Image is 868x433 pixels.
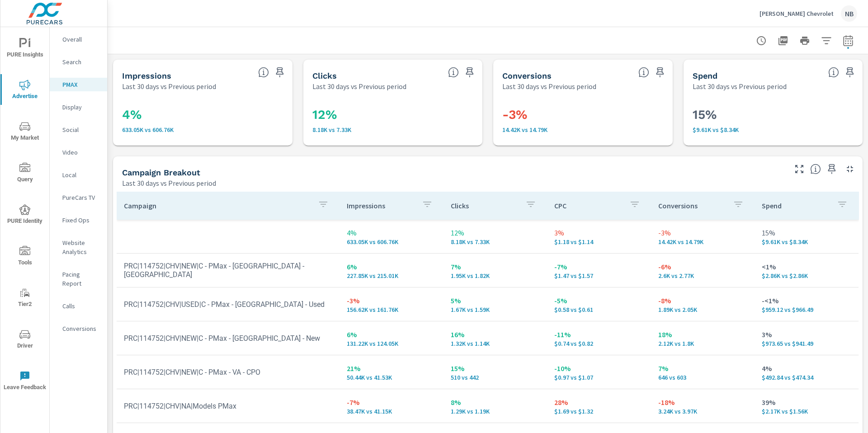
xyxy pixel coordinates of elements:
span: Total Conversions include Actions, Leads and Unmapped. [638,67,649,78]
p: [PERSON_NAME] Chevrolet [759,9,834,18]
div: Display [50,100,107,114]
p: Local [62,170,100,179]
p: Website Analytics [62,238,100,256]
div: PureCars TV [50,191,107,204]
p: $1.18 vs $1.14 [554,238,644,245]
p: Impressions [347,201,415,210]
p: 156,615 vs 161,758 [347,306,436,313]
span: Driver [3,329,47,351]
span: Save this to your personalized report [462,65,477,80]
span: PURE Insights [3,38,47,60]
p: -18% [658,397,748,408]
span: Save this to your personalized report [843,65,857,80]
p: $973.65 vs $941.49 [762,340,851,347]
p: $9,615 vs $8,344 [693,126,854,133]
span: This is a summary of PMAX performance results by campaign. Each column can be sorted. [810,164,821,174]
p: 510 vs 442 [451,374,540,381]
p: $959.12 vs $966.49 [762,306,851,313]
p: $1.47 vs $1.57 [554,272,644,279]
p: 227,849 vs 215,006 [347,272,436,279]
button: Apply Filters [817,32,835,50]
span: The number of times an ad was shown on your behalf. [258,67,269,78]
p: 21% [347,363,436,374]
div: Search [50,55,107,69]
h5: Spend [693,71,717,80]
p: 14,416 vs 14,790 [502,126,664,133]
div: Video [50,146,107,159]
p: $492.84 vs $474.34 [762,374,851,381]
p: Conversions [658,201,726,210]
div: Website Analytics [50,236,107,259]
p: $2,857.50 vs $2,856.79 [762,272,851,279]
span: Tools [3,246,47,268]
p: 131.22K vs 124.05K [347,340,436,347]
p: -11% [554,329,644,340]
p: Conversions [62,324,100,333]
td: PRC|114752|CHV|NA|Models PMax [117,395,340,418]
p: 1,948 vs 1,817 [451,272,540,279]
p: 3% [762,329,851,340]
p: -8% [658,295,748,306]
p: $0.58 vs $0.61 [554,306,644,313]
p: 633,051 vs 606,761 [347,238,436,245]
span: My Market [3,121,47,143]
p: 8% [451,397,540,408]
p: 50,436 vs 41,533 [347,374,436,381]
p: Pacing Report [62,270,100,288]
p: 3% [554,227,644,238]
p: PMAX [62,80,100,89]
p: -3% [658,227,748,238]
td: PRC|114752|CHV|NEW|C - PMax - VA - CPO [117,361,340,384]
span: The number of times an ad was clicked by a consumer. [448,67,459,78]
p: CPC [554,201,622,210]
p: Campaign [124,201,311,210]
p: Clicks [451,201,519,210]
p: Search [62,57,100,66]
p: 15% [762,227,851,238]
div: PMAX [50,78,107,91]
p: Video [62,148,100,157]
p: Display [62,103,100,112]
div: Social [50,123,107,136]
h5: Conversions [502,71,552,80]
p: 28% [554,397,644,408]
p: 14.42K vs 14.79K [658,238,748,245]
p: 6% [347,329,436,340]
p: 7% [451,261,540,272]
h5: Impressions [122,71,171,80]
div: Local [50,168,107,182]
p: -10% [554,363,644,374]
h3: 4% [122,107,283,122]
div: Overall [50,33,107,46]
p: 8,182 vs 7,325 [312,126,474,133]
p: 1,665 vs 1,593 [451,306,540,313]
p: 2,121 vs 1,805 [658,340,748,347]
p: $1.69 vs $1.32 [554,408,644,415]
span: Tier2 [3,287,47,310]
p: 7% [658,363,748,374]
p: 4% [762,363,851,374]
span: Save this to your personalized report [825,162,839,176]
p: $9,614.95 vs $8,343.80 [762,238,851,245]
td: PRC|114752|CHV|NEW|C - PMax - [GEOGRAPHIC_DATA] - New [117,327,340,350]
h5: Clicks [312,71,337,80]
p: PureCars TV [62,193,100,202]
div: Pacing Report [50,268,107,290]
td: PRC|114752|CHV|USED|C - PMax - [GEOGRAPHIC_DATA] - Used [117,293,340,316]
button: Make Fullscreen [792,162,807,176]
p: 18% [658,329,748,340]
p: 5% [451,295,540,306]
p: 1,286 vs 1,186 [451,408,540,415]
p: Last 30 days vs Previous period [693,81,787,92]
div: NB [841,5,857,22]
p: 39% [762,397,851,408]
h3: -3% [502,107,664,122]
p: 4% [347,227,436,238]
p: $2,173.37 vs $1,560.36 [762,408,851,415]
p: 3,240 vs 3,970 [658,408,748,415]
span: Save this to your personalized report [653,65,667,80]
p: 2,596 vs 2,766 [658,272,748,279]
h3: 12% [312,107,474,122]
p: Calls [62,301,100,311]
span: Query [3,163,47,185]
